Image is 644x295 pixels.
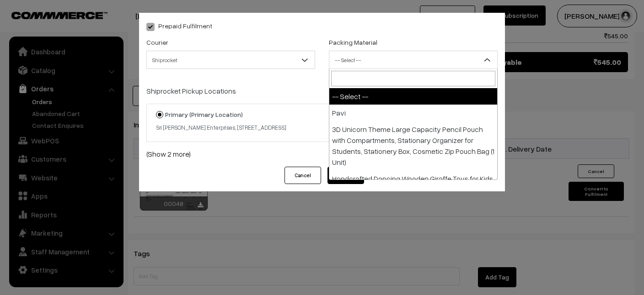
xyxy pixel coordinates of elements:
[329,170,497,187] li: Handcrafted Dancing Wooden Giraffe Toys for Kids
[329,51,498,69] span: -- Select --
[147,52,315,68] span: Shiprocket
[329,52,497,68] span: -- Select --
[329,121,497,170] li: 3D Unicorn Theme Large Capacity Pencil Pouch with Compartments, Stationary Organizer for Students...
[165,111,243,118] strong: Primary (Primary Location)
[146,37,168,47] label: Courier
[146,85,498,96] p: Shiprocket Pickup Locations
[329,105,497,121] li: Pavi
[156,124,286,131] small: Sri [PERSON_NAME] Enterprises, [STREET_ADDRESS]
[146,51,315,69] span: Shiprocket
[329,37,377,47] label: Packing Material
[146,148,498,159] a: (Show 2 more)
[327,167,364,184] button: Confirm
[284,167,321,184] button: Cancel
[146,21,212,31] label: Prepaid Fulfilment
[329,88,497,105] li: -- Select --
